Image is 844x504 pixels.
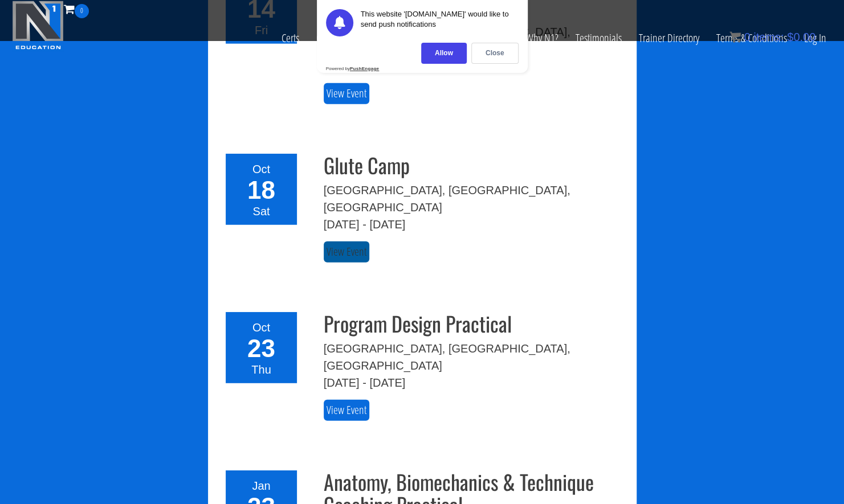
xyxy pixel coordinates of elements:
[753,31,784,43] span: items:
[567,18,630,58] a: Testimonials
[630,18,708,58] a: Trainer Directory
[324,374,628,391] div: [DATE] - [DATE]
[796,18,835,58] a: Log In
[233,178,290,203] div: 18
[708,18,796,58] a: Terms & Conditions
[233,361,290,378] div: Thu
[233,161,290,178] div: Oct
[308,18,364,58] a: Course List
[233,336,290,361] div: 23
[233,477,290,494] div: Jan
[324,216,628,233] div: [DATE] - [DATE]
[787,31,793,43] span: $
[729,31,741,43] img: icon11.png
[326,66,380,71] div: Powered by
[64,1,89,17] a: 0
[744,31,750,43] span: 0
[324,400,369,421] a: View Event
[75,4,89,18] span: 0
[233,203,290,220] div: Sat
[12,1,64,52] img: n1-education
[517,18,567,58] a: Why N1?
[324,154,628,177] h3: Glute Camp
[324,83,369,104] a: View Event
[350,66,379,71] strong: PushEngage
[787,31,816,43] bdi: 0.00
[324,241,369,263] a: View Event
[324,340,628,374] div: [GEOGRAPHIC_DATA], [GEOGRAPHIC_DATA], [GEOGRAPHIC_DATA]
[471,43,519,64] div: Close
[421,43,467,64] div: Allow
[273,18,308,58] a: Certs
[729,31,816,43] a: 0 items: $0.00
[324,182,628,216] div: [GEOGRAPHIC_DATA], [GEOGRAPHIC_DATA], [GEOGRAPHIC_DATA]
[324,312,628,335] h3: Program Design Practical
[361,9,519,36] div: This website '[DOMAIN_NAME]' would like to send push notifications
[233,319,290,336] div: Oct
